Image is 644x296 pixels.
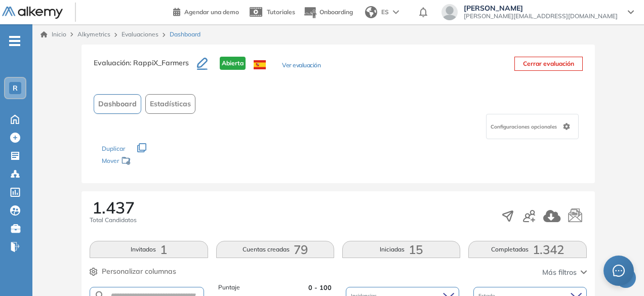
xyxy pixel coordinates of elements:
[94,94,141,114] button: Dashboard
[94,57,197,78] h3: Evaluación
[2,7,63,19] img: Logo
[365,6,377,18] img: world
[468,241,586,258] button: Completadas1.342
[342,241,460,258] button: Iniciadas15
[393,10,399,14] img: arrow
[122,30,158,38] a: Evaluaciones
[486,114,579,139] div: Configuraciones opcionales
[9,40,20,42] i: -
[613,265,625,277] span: message
[90,216,137,225] span: Total Candidatos
[308,283,332,292] span: 0 - 100
[184,8,239,16] span: Agendar una demo
[220,57,246,70] span: Abierta
[267,8,295,16] span: Tutoriales
[319,8,353,16] span: Onboarding
[303,2,353,23] button: Onboarding
[254,60,266,69] img: ESP
[464,12,618,20] span: [PERSON_NAME][EMAIL_ADDRESS][DOMAIN_NAME]
[381,8,389,17] span: ES
[102,152,203,171] div: Mover
[90,241,208,258] button: Invitados1
[13,84,18,92] span: R
[282,61,320,71] button: Ver evaluación
[41,30,66,39] a: Inicio
[150,99,191,109] span: Estadísticas
[173,5,239,17] a: Agendar una demo
[77,30,110,38] span: Alkymetrics
[98,99,137,109] span: Dashboard
[170,30,200,39] span: Dashboard
[542,267,587,278] button: Más filtros
[145,94,195,114] button: Estadísticas
[90,266,176,277] button: Personalizar columnas
[464,4,618,12] span: [PERSON_NAME]
[491,123,559,131] span: Configuraciones opcionales
[218,283,240,292] span: Puntaje
[92,199,135,216] span: 1.437
[514,57,583,71] button: Cerrar evaluación
[102,145,125,152] span: Duplicar
[102,266,176,277] span: Personalizar columnas
[130,58,189,67] span: : RappiX_Farmers
[216,241,334,258] button: Cuentas creadas79
[542,267,577,278] span: Más filtros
